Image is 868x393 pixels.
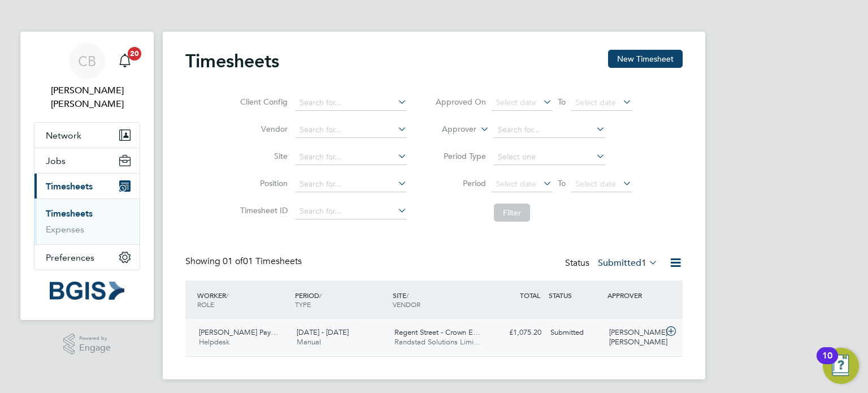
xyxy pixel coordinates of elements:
[297,327,349,337] span: [DATE] - [DATE]
[565,256,660,271] div: Status
[496,97,536,107] span: Select date
[20,32,154,320] nav: Main navigation
[46,224,84,235] a: Expenses
[185,256,304,267] div: Showing
[494,204,530,222] button: Filter
[520,291,540,300] span: TOTAL
[197,300,214,309] span: ROLE
[194,285,292,314] div: WORKER
[605,285,663,305] div: APPROVER
[46,130,81,141] span: Network
[34,245,140,270] button: Preferences
[34,174,140,198] button: Timesheets
[292,285,390,314] div: PERIOD
[223,256,243,267] span: 01 of
[297,337,321,347] span: Manual
[79,334,111,343] span: Powered by
[63,334,111,355] a: Powered byEngage
[237,151,288,161] label: Site
[435,97,486,107] label: Approved On
[199,337,229,347] span: Helpdesk
[295,300,311,309] span: TYPE
[46,252,94,263] span: Preferences
[641,257,646,269] span: 1
[128,47,141,61] span: 20
[223,256,302,267] span: 01 Timesheets
[494,122,605,138] input: Search for...
[394,327,480,337] span: Regent Street - Crown E…
[50,282,124,300] img: bgis-logo-retina.png
[554,94,569,109] span: To
[496,179,536,189] span: Select date
[823,348,859,384] button: Open Resource Center, 10 new notifications
[605,323,663,352] div: [PERSON_NAME] [PERSON_NAME]
[426,124,476,135] label: Approver
[435,151,486,161] label: Period Type
[546,285,605,305] div: STATUS
[34,148,140,173] button: Jobs
[237,124,288,134] label: Vendor
[296,204,407,219] input: Search for...
[394,337,481,347] span: Randstad Solutions Limi…
[319,291,322,300] span: /
[185,50,279,72] h2: Timesheets
[46,208,93,219] a: Timesheets
[237,97,288,107] label: Client Config
[393,300,420,309] span: VENDOR
[226,291,228,300] span: /
[822,356,832,370] div: 10
[494,149,605,165] input: Select one
[390,285,488,314] div: SITE
[46,181,93,192] span: Timesheets
[237,205,288,215] label: Timesheet ID
[237,178,288,188] label: Position
[34,43,140,111] a: CB[PERSON_NAME] [PERSON_NAME]
[406,291,409,300] span: /
[114,43,136,79] a: 20
[34,198,140,244] div: Timesheets
[575,97,616,107] span: Select date
[554,176,569,191] span: To
[296,122,407,138] input: Search for...
[608,50,683,68] button: New Timesheet
[78,54,96,68] span: CB
[296,176,407,192] input: Search for...
[296,149,407,165] input: Search for...
[546,323,605,342] div: Submitted
[34,282,140,300] a: Go to home page
[598,257,658,269] label: Submitted
[34,123,140,148] button: Network
[46,156,66,166] span: Jobs
[296,95,407,111] input: Search for...
[34,84,140,111] span: Connor Burns
[79,343,111,353] span: Engage
[487,323,546,342] div: £1,075.20
[199,327,278,337] span: [PERSON_NAME] Pay…
[435,178,486,188] label: Period
[575,179,616,189] span: Select date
